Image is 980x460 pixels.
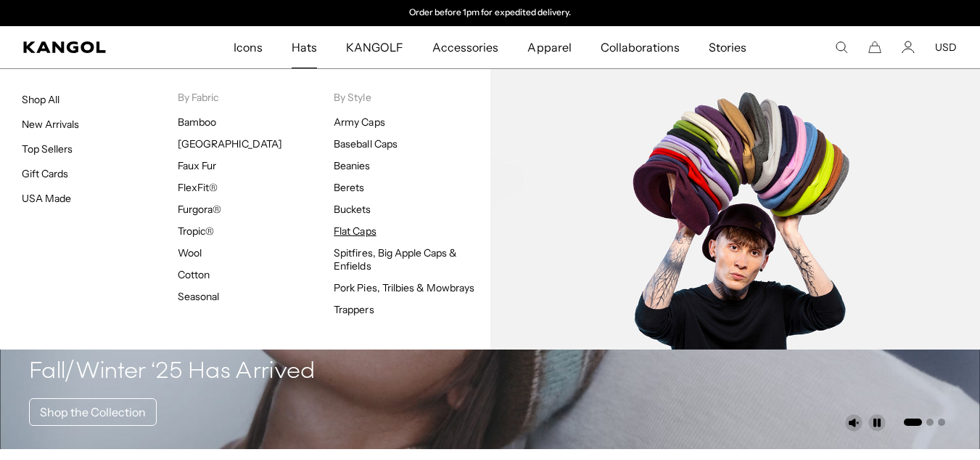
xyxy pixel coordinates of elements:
a: Apparel [513,26,585,68]
button: Go to slide 3 [938,419,945,426]
a: Cotton [178,268,210,281]
span: Apparel [527,26,571,68]
p: By Fabric [178,91,334,104]
a: Collaborations [586,26,694,68]
h4: Fall/Winter ‘25 Has Arrived [29,358,316,387]
ul: Select a slide to show [902,416,945,427]
a: Stories [694,26,761,68]
a: Pork Pies, Trilbies & Mowbrays [334,281,474,294]
a: Hats [277,26,332,68]
span: Stories [709,26,746,68]
a: Faux Fur [178,159,216,172]
p: By Style [334,91,490,104]
span: Icons [234,26,263,68]
a: Seasonal [178,290,219,303]
summary: Search here [835,41,848,54]
a: Gift Cards [22,167,68,180]
a: Shop All [22,93,59,106]
p: Order before 1pm for expedited delivery. [409,7,571,19]
span: Collaborations [601,26,680,68]
a: [GEOGRAPHIC_DATA] [178,137,281,150]
a: Buckets [334,203,371,216]
a: USA Made [22,192,71,205]
span: KANGOLF [346,26,403,68]
a: Kangol [23,41,154,53]
div: 2 of 2 [341,7,640,19]
a: Trappers [334,303,374,316]
div: Announcement [341,7,640,19]
slideshow-component: Announcement bar [341,7,640,19]
a: Tropic® [178,225,214,238]
button: Cart [868,41,881,54]
button: Go to slide 2 [926,419,934,426]
a: New Arrivals [22,118,79,131]
a: Baseball Caps [334,137,397,150]
a: Bamboo [178,116,216,129]
a: Wool [178,246,202,259]
a: Flat Caps [334,225,376,238]
a: Furgora® [178,203,221,216]
a: FlexFit® [178,181,218,194]
span: Hats [292,26,317,68]
span: Accessories [432,26,498,68]
a: Spitfires, Big Apple Caps & Enfields [334,246,457,273]
a: Icons [219,26,277,68]
a: Shop the Collection [29,398,157,426]
a: Army Caps [334,116,384,129]
a: Account [902,41,915,54]
button: Pause [868,414,886,432]
a: Berets [334,181,364,194]
a: Top Sellers [22,142,73,156]
button: Go to slide 1 [904,419,922,426]
button: Unmute [845,414,862,432]
a: KANGOLF [332,26,418,68]
a: Accessories [418,26,513,68]
button: USD [935,41,957,54]
a: Beanies [334,159,370,172]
